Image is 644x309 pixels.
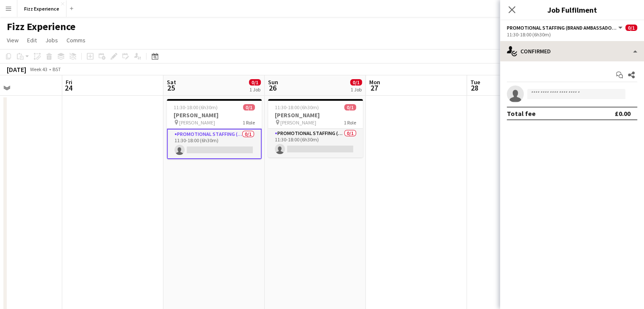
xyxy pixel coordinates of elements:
h3: Job Fulfilment [500,4,644,15]
a: Jobs [42,35,61,46]
span: Jobs [45,36,58,44]
span: 28 [469,83,480,93]
h3: [PERSON_NAME] [167,111,262,119]
div: 1 Job [249,86,260,93]
span: 11:30-18:00 (6h30m) [275,104,319,110]
span: 26 [267,83,278,93]
div: Confirmed [500,41,644,61]
span: View [7,36,19,44]
h1: Fizz Experience [7,20,75,33]
span: Comms [66,36,86,44]
div: £0.00 [615,109,630,118]
span: 0/1 [344,104,356,110]
span: 0/1 [249,79,261,86]
span: 24 [64,83,72,93]
span: 27 [368,83,380,93]
button: Promotional Staffing (Brand Ambassadors) [507,25,624,31]
span: 1 Role [344,119,356,126]
button: Fizz Experience [17,0,66,17]
span: [PERSON_NAME] [280,119,316,126]
span: Edit [27,36,37,44]
div: Total fee [507,109,536,118]
span: 0/1 [625,25,637,31]
app-card-role: Promotional Staffing (Brand Ambassadors)0/111:30-18:00 (6h30m) [268,129,363,157]
div: 11:30-18:00 (6h30m) [507,31,637,38]
div: [DATE] [7,65,26,74]
span: 0/1 [243,104,255,110]
span: 0/1 [350,79,362,86]
span: Fri [66,78,72,86]
span: Mon [369,78,380,86]
span: Sat [167,78,176,86]
span: 1 Role [243,119,255,126]
div: 1 Job [351,86,362,93]
span: Promotional Staffing (Brand Ambassadors) [507,25,617,31]
a: View [3,35,22,46]
a: Comms [63,35,89,46]
span: [PERSON_NAME] [179,119,215,126]
span: Week 43 [28,66,49,72]
app-job-card: 11:30-18:00 (6h30m)0/1[PERSON_NAME] [PERSON_NAME]1 RolePromotional Staffing (Brand Ambassadors)0/... [167,99,262,159]
span: 11:30-18:00 (6h30m) [174,104,218,110]
app-card-role: Promotional Staffing (Brand Ambassadors)0/111:30-18:00 (6h30m) [167,129,262,159]
span: 25 [166,83,176,93]
span: Sun [268,78,278,86]
div: BST [53,66,61,72]
app-job-card: 11:30-18:00 (6h30m)0/1[PERSON_NAME] [PERSON_NAME]1 RolePromotional Staffing (Brand Ambassadors)0/... [268,99,363,157]
h3: [PERSON_NAME] [268,111,363,119]
a: Edit [24,35,40,46]
span: Tue [470,78,480,86]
